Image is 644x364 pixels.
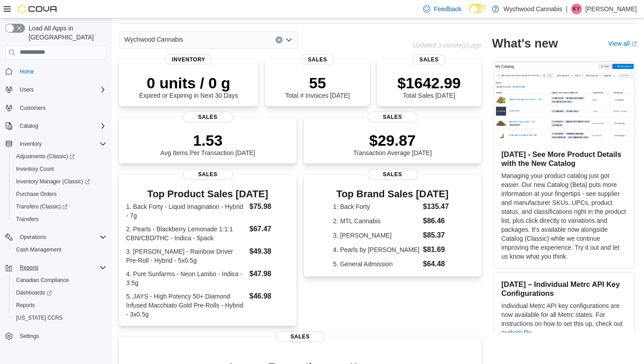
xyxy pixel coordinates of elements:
button: Users [2,83,110,96]
span: Wychwood Cannabis [124,34,183,45]
div: Expired or Expiring in Next 30 Days [139,74,238,99]
button: [US_STATE] CCRS [9,312,110,324]
a: Dashboards [9,286,110,299]
span: Transfers [16,216,38,223]
button: Settings [2,329,110,342]
a: Adjustments (Classic) [9,150,110,163]
p: 55 [285,74,350,92]
span: Inventory Count [13,164,106,174]
span: Sales [368,112,418,122]
dt: 4. Pure Sunfarms - Neon Lambo - Indica - 3.5g [126,269,246,287]
span: Users [16,84,106,95]
p: [PERSON_NAME] [585,4,637,14]
p: | [566,4,568,14]
div: Kristina Yin [571,4,582,14]
span: Sales [183,112,233,122]
dt: 3. [PERSON_NAME] [333,231,419,240]
span: Adjustments (Classic) [13,151,106,162]
span: Cash Management [13,244,106,255]
dt: 3. [PERSON_NAME] - Rainbow Driver Pre-Roll - Hybrid - 5x0.5g [126,247,246,265]
span: [US_STATE] CCRS [16,314,63,321]
dt: 5. General Admission [333,260,419,269]
button: Reports [9,299,110,312]
span: Home [16,66,106,77]
button: Open list of options [285,36,292,43]
img: Cova [18,4,58,13]
a: Inventory Manager (Classic) [9,175,110,188]
span: Dashboards [16,289,52,296]
span: Settings [20,333,39,340]
h3: [DATE] – Individual Metrc API Key Configurations [501,280,627,298]
dd: $85.37 [423,230,452,241]
span: Reports [20,264,38,271]
h3: Top Product Sales [DATE] [126,189,289,199]
span: Feedback [434,4,461,13]
button: Catalog [16,121,42,131]
span: Washington CCRS [13,312,106,323]
span: Reports [16,262,106,273]
dt: 1. Back Forty - Liquid Imagination - Hybrid - 7g [126,202,246,220]
span: Home [20,68,34,75]
span: Dashboards [13,287,106,298]
p: 0 units / 0 g [139,74,238,92]
p: Individual Metrc API key configurations are now available for all Metrc states. For instructions ... [501,301,627,337]
span: Adjustments (Classic) [16,153,75,160]
div: Avg Items Per Transaction [DATE] [161,131,255,156]
button: Inventory Count [9,163,110,175]
button: Clear input [275,36,283,43]
a: Customers [16,103,49,113]
span: Sales [183,169,233,180]
button: Cash Management [9,243,110,256]
dt: 2. Pearls - Blackberry Lemonade 1:1:1 CBN/CBD/THC - Indica - 5pack [126,225,246,243]
h2: What's new [492,36,558,51]
button: Operations [16,232,50,243]
span: Operations [20,234,46,241]
span: Inventory Manager (Classic) [16,178,90,185]
span: Users [20,86,34,93]
a: Canadian Compliance [13,275,72,286]
span: Customers [16,102,106,113]
p: Managing your product catalog just got easier. Our new Catalog (Beta) puts more information at yo... [501,171,627,261]
p: Wychwood Cannabis [504,4,562,14]
span: Reports [16,302,35,309]
a: Transfers [13,214,42,225]
span: Canadian Compliance [16,277,69,284]
span: Cash Management [16,246,61,253]
a: Settings [16,331,42,342]
button: Operations [2,231,110,243]
dd: $46.98 [250,291,289,302]
span: Transfers [13,214,106,225]
dt: 1. Back Forty [333,202,419,211]
span: Transfers (Classic) [13,201,106,212]
span: Operations [16,232,106,243]
span: Customers [20,104,46,112]
a: Purchase Orders [13,189,60,199]
a: Inventory Count [13,164,58,174]
button: Transfers [9,213,110,225]
h3: [DATE] - See More Product Details with the New Catalog [501,150,627,168]
dt: 2. MTL Cannabis [333,217,419,225]
span: Settings [16,330,106,342]
span: Purchase Orders [16,191,57,198]
span: Sales [275,331,325,342]
a: Transfers (Classic) [13,201,71,212]
div: Total Sales [DATE] [397,74,461,99]
span: Inventory Count [16,165,54,173]
a: View allExternal link [608,40,637,47]
a: Reports [13,300,38,311]
span: Transfers (Classic) [16,203,68,210]
a: [US_STATE] CCRS [13,312,66,323]
button: Customers [2,101,110,114]
p: Updated 3 minute(s) ago [412,42,481,49]
span: Reports [13,300,106,311]
dd: $135.47 [423,201,452,212]
div: Total # Invoices [DATE] [285,74,350,99]
button: Home [2,65,110,78]
p: 1.53 [161,131,255,149]
a: help file [510,329,532,336]
h3: Top Brand Sales [DATE] [333,189,452,199]
span: Purchase Orders [13,189,106,199]
a: Adjustments (Classic) [13,151,78,162]
button: Canadian Compliance [9,274,110,286]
